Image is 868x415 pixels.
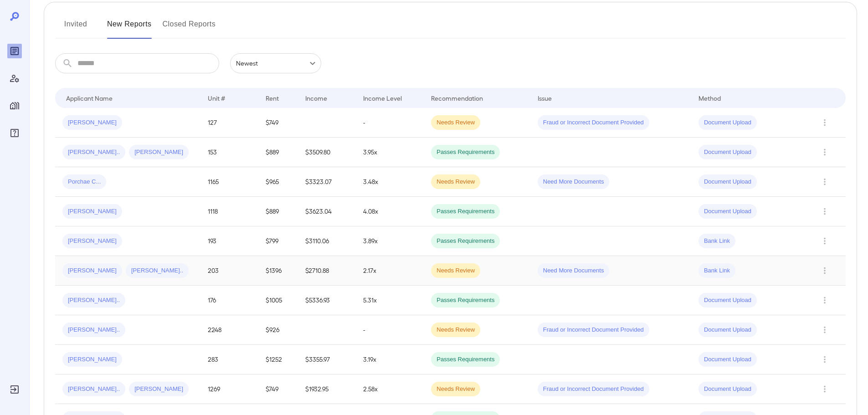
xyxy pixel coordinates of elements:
[258,197,298,226] td: $889
[298,197,356,226] td: $3623.04
[356,256,424,286] td: 2.17x
[7,382,22,397] div: Log Out
[356,108,424,138] td: -
[431,118,480,127] span: Needs Review
[230,53,321,73] div: Newest
[258,226,298,256] td: $799
[699,92,721,103] div: Method
[62,207,122,216] span: [PERSON_NAME]
[431,355,500,364] span: Passes Requirements
[817,145,832,159] button: Row Actions
[431,148,500,157] span: Passes Requirements
[817,352,832,367] button: Row Actions
[298,226,356,256] td: $3110.06
[258,256,298,286] td: $1396
[431,178,480,186] span: Needs Review
[7,44,22,58] div: Reports
[200,197,258,226] td: 1118
[363,92,402,103] div: Income Level
[431,266,480,275] span: Needs Review
[431,207,500,216] span: Passes Requirements
[431,326,480,334] span: Needs Review
[298,138,356,167] td: $3509.80
[817,174,832,189] button: Row Actions
[126,266,189,275] span: [PERSON_NAME]..
[107,17,152,39] button: New Reports
[538,178,610,186] span: Need More Documents
[538,92,552,103] div: Issue
[266,92,280,103] div: Rent
[258,374,298,404] td: $749
[817,115,832,130] button: Row Actions
[817,204,832,219] button: Row Actions
[62,237,122,246] span: [PERSON_NAME]
[200,226,258,256] td: 193
[55,17,96,39] button: Invited
[298,286,356,315] td: $5336.93
[200,256,258,286] td: 203
[258,315,298,345] td: $926
[200,345,258,374] td: 283
[258,108,298,138] td: $749
[62,148,125,157] span: [PERSON_NAME]..
[538,118,649,127] span: Fraud or Incorrect Document Provided
[817,382,832,396] button: Row Actions
[66,92,113,103] div: Applicant Name
[200,315,258,345] td: 2248
[200,138,258,167] td: 153
[817,293,832,307] button: Row Actions
[817,323,832,337] button: Row Actions
[356,226,424,256] td: 3.89x
[163,17,216,39] button: Closed Reports
[817,234,832,248] button: Row Actions
[200,286,258,315] td: 176
[200,167,258,197] td: 1165
[258,167,298,197] td: $965
[62,266,122,275] span: [PERSON_NAME]
[258,286,298,315] td: $1005
[699,385,757,394] span: Document Upload
[356,374,424,404] td: 2.58x
[356,138,424,167] td: 3.95x
[699,148,757,157] span: Document Upload
[129,148,189,157] span: [PERSON_NAME]
[305,92,327,103] div: Income
[298,345,356,374] td: $3355.97
[538,385,649,394] span: Fraud or Incorrect Document Provided
[208,92,225,103] div: Unit #
[62,178,106,186] span: Porchae C...
[298,167,356,197] td: $3323.07
[62,355,122,364] span: [PERSON_NAME]
[699,207,757,216] span: Document Upload
[538,266,610,275] span: Need More Documents
[431,237,500,246] span: Passes Requirements
[699,326,757,334] span: Document Upload
[298,256,356,286] td: $2710.88
[356,286,424,315] td: 5.31x
[699,118,757,127] span: Document Upload
[699,296,757,305] span: Document Upload
[7,98,22,113] div: Manage Properties
[356,167,424,197] td: 3.48x
[258,345,298,374] td: $1252
[431,385,480,394] span: Needs Review
[258,138,298,167] td: $889
[62,326,125,334] span: [PERSON_NAME]..
[699,178,757,186] span: Document Upload
[817,263,832,278] button: Row Actions
[200,374,258,404] td: 1269
[129,385,189,394] span: [PERSON_NAME]
[356,197,424,226] td: 4.08x
[356,315,424,345] td: -
[699,266,735,275] span: Bank Link
[699,355,757,364] span: Document Upload
[7,126,22,140] div: FAQ
[200,108,258,138] td: 127
[431,296,500,305] span: Passes Requirements
[62,118,122,127] span: [PERSON_NAME]
[298,374,356,404] td: $1932.95
[431,92,483,103] div: Recommendation
[62,385,125,394] span: [PERSON_NAME]..
[538,326,649,334] span: Fraud or Incorrect Document Provided
[356,345,424,374] td: 3.19x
